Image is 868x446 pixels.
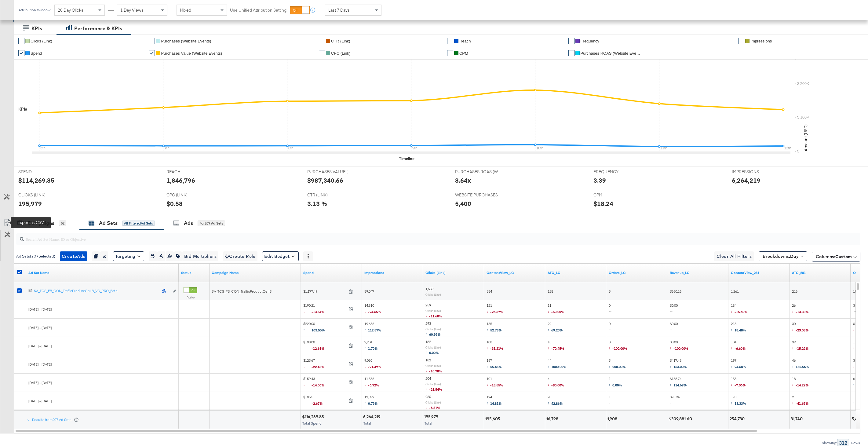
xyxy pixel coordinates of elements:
span: ↓ [548,309,551,313]
span: [DATE] - [DATE] [28,399,52,403]
span: -15.22% [796,346,809,351]
span: ↓ [792,382,796,387]
a: ✔ [738,38,744,44]
div: KPIs [31,25,42,32]
a: ✔ [18,50,24,56]
span: 19,656 [364,321,381,334]
span: ↓ [364,309,368,313]
span: PURCHASES VALUE (WEBSITE EVENTS) [307,169,353,175]
span: 293 [425,321,431,326]
span: 1.70% [368,346,378,351]
span: -31.21% [490,346,503,351]
span: ↑ [487,400,490,405]
span: ↑ [731,327,735,332]
span: -23.08% [796,328,809,332]
div: 6,264,219 [363,414,382,420]
span: ↓ [425,386,429,391]
button: Breakdowns:Day [759,251,807,261]
span: -18.55% [490,383,503,387]
span: ↔ [609,309,614,313]
span: -2.67% [312,401,327,406]
span: ↓ [425,313,429,318]
span: -11.60% [429,314,442,318]
span: 114.69% [673,383,687,387]
span: REACH [166,169,212,175]
span: 55.45% [490,364,502,369]
span: ↑ [731,400,735,405]
span: Purchases ROAS (Website Events) [581,51,642,56]
span: ↔ [853,309,858,313]
label: Active [184,295,197,299]
sub: Clicks (Link) [425,293,441,296]
span: 158 [731,376,746,389]
sub: Clicks (Link) [425,345,441,349]
span: ↑ [853,382,857,387]
sub: Clicks (Link) [425,400,441,404]
div: 1,908 [607,416,619,422]
span: ↓ [548,345,551,350]
div: 3.39 [593,176,606,185]
span: ↑ [670,364,673,368]
span: CLICKS (LINK) [18,192,64,198]
a: ✔ [447,38,453,44]
div: $114,269.85 [18,176,54,185]
span: ↔ [609,400,614,405]
span: ↓ [364,382,368,387]
span: 0 [609,321,614,334]
a: Revenue_LC [670,270,726,275]
span: Purchases (Website Events) [161,39,211,43]
span: 0.00% [612,383,622,387]
span: ↔ [670,327,675,332]
span: IMPRESSIONS [732,169,778,175]
span: [DATE] - [DATE] [28,307,52,312]
span: ↓ [425,405,429,409]
span: -13.54% [312,309,329,314]
span: 14,810 [364,303,381,316]
span: ↑ [548,327,551,332]
a: The number of clicks on links appearing on your ad or Page that direct people to your sites off F... [425,270,482,275]
span: [DATE] - [DATE] [28,362,52,367]
div: Results from207 Ad Sets [27,411,80,429]
span: ↑ [487,364,490,368]
div: Performance & KPIs [74,25,122,32]
span: ↑ [548,400,551,405]
span: 1,261 [731,289,739,294]
span: 259 [425,303,431,307]
span: 1 Day Views [120,7,144,13]
a: The number of times your ad was served. On mobile apps an ad is counted as served the first time ... [364,270,421,275]
span: ↓ [425,368,429,373]
a: ✔ [149,38,155,44]
div: Campaigns [27,220,54,227]
span: 3 [853,303,858,316]
span: ↑ [487,327,490,332]
span: 165 [487,321,502,334]
sub: Clicks (Link) [425,364,441,367]
a: ✔ [149,50,155,56]
span: 0 [609,340,627,352]
span: CTR (Link) [331,39,350,43]
a: SA_TCS_FB_CON_TrafficProductCellB_VC_PRO_Bath [34,288,159,295]
span: 39 [792,340,809,352]
span: -13.33% [796,309,809,314]
span: ↑ [364,345,368,350]
span: ↓ [853,345,857,350]
span: Last 7 Days [328,7,350,13]
span: 182 [425,358,431,362]
div: 31,740 [791,416,804,422]
div: Timeline [399,156,414,162]
span: 121 [487,303,503,316]
div: 254,730 [730,416,746,422]
span: -7.06% [735,383,746,387]
div: Results from 207 Ad Sets [32,417,79,422]
span: ↓ [853,327,857,332]
span: 21 [792,395,809,407]
span: 46 [792,358,809,371]
span: $0.00 [670,321,678,334]
span: Reach [459,39,471,43]
div: SA_TCS_FB_CON_TrafficProductCellB_VC_PRO_Bath [34,288,159,293]
div: 1,846,796 [166,176,195,185]
span: -21.54% [429,387,442,392]
span: [DATE] - [DATE] [28,344,52,348]
span: ↓ [303,345,312,350]
span: -10.78% [429,369,442,373]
